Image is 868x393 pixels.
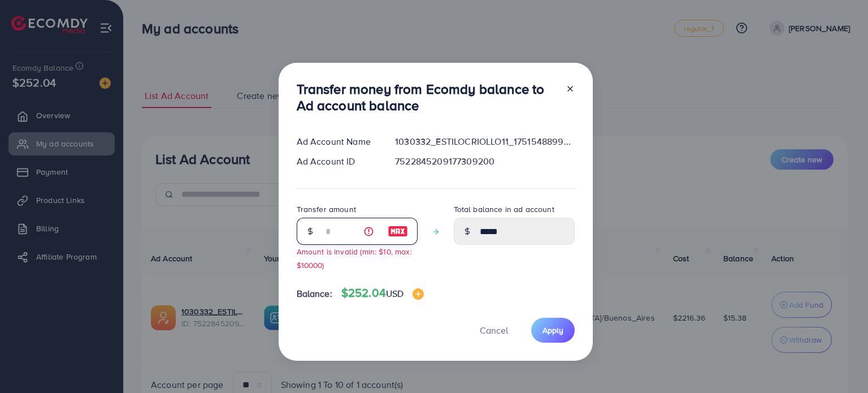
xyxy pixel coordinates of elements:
div: 1030332_ESTILOCRIOLLO11_1751548899317 [386,135,583,148]
label: Transfer amount [297,204,356,215]
button: Apply [531,318,575,342]
span: Cancel [480,324,508,336]
span: USD [386,287,403,300]
span: Apply [542,325,563,336]
div: Ad Account Name [288,135,387,148]
h4: $252.04 [341,286,424,300]
h3: Transfer money from Ecomdy balance to Ad account balance [297,81,557,114]
div: Ad Account ID [288,155,387,168]
span: Balance: [297,287,332,300]
iframe: Chat [820,342,860,385]
div: 7522845209177309200 [386,155,583,168]
button: Cancel [466,318,522,342]
img: image [388,224,408,238]
small: Amount is invalid (min: $10, max: $10000) [297,246,412,270]
img: image [413,288,424,300]
label: Total balance in ad account [454,204,554,215]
